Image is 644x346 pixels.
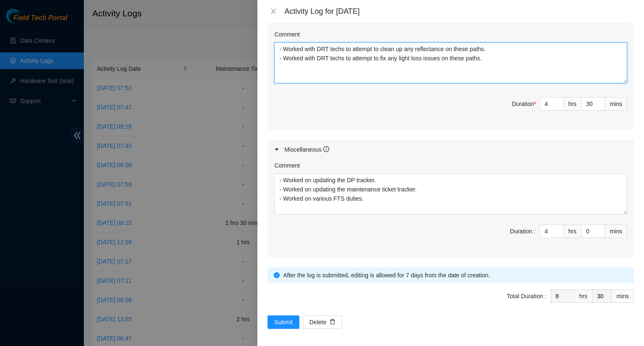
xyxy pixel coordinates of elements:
div: Duration : [510,227,535,236]
label: Comment [274,161,300,170]
textarea: Comment [274,173,627,214]
div: mins [612,289,634,303]
div: mins [605,225,627,238]
label: Comment [274,30,300,39]
span: delete [330,319,335,325]
div: hrs [564,97,582,111]
div: Miscellaneous info-circle [267,140,634,159]
div: Activity Log for [DATE] [284,7,634,16]
span: Delete [309,318,326,327]
div: Duration [512,99,536,108]
div: Total Duration : [507,292,546,301]
div: hrs [575,289,592,303]
span: info-circle [274,272,280,278]
textarea: Comment [274,42,627,83]
button: Close [267,8,279,15]
div: mins [605,97,627,111]
span: caret-right [274,147,279,152]
div: After the log is submitted, editing is allowed for 7 days from the date of creation. [283,271,628,280]
span: close [270,8,277,15]
div: hrs [564,225,582,238]
span: info-circle [323,146,329,152]
button: Submit [267,315,299,329]
div: Miscellaneous [284,145,329,154]
button: Deletedelete [303,315,342,329]
span: Submit [274,318,293,327]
